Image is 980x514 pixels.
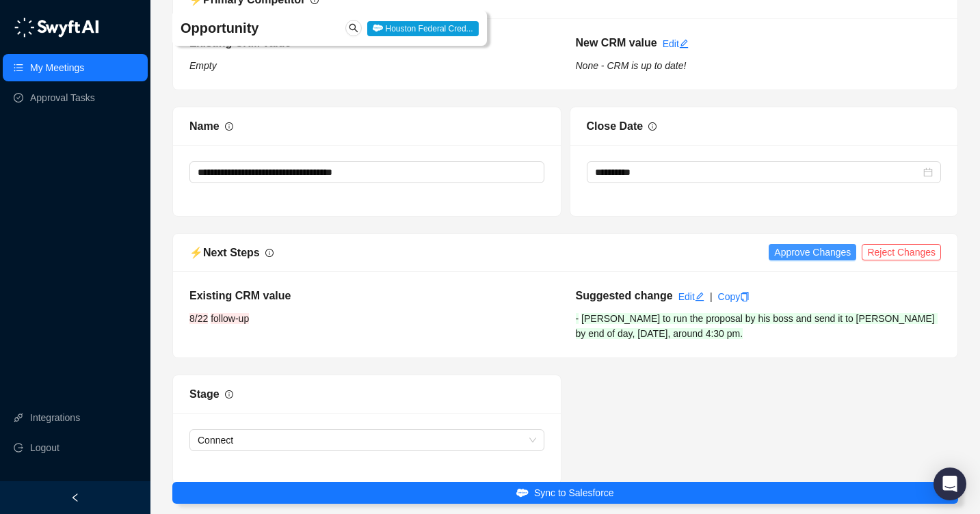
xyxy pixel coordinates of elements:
span: copy [740,292,750,301]
img: logo-05li4sbe.png [14,17,99,38]
i: Empty [189,60,217,71]
i: None - CRM is up to date! [576,60,687,71]
div: Name [189,118,220,135]
span: follow-up [211,313,249,324]
a: Approval Tasks [30,84,95,111]
span: 8/22 [189,313,208,324]
h4: Opportunity [181,18,350,38]
span: left [70,493,80,502]
a: Integrations [30,404,80,431]
h5: Existing CRM value [189,288,555,304]
h5: Suggested change [576,288,673,304]
div: Open Intercom Messenger [933,468,966,500]
span: [PERSON_NAME] to run the proposal by his boss and send it to [PERSON_NAME] by end of day, [DATE],... [576,313,938,339]
div: Stage [189,385,220,403]
span: Reject Changes [867,245,936,260]
span: Houston Federal Cred... [367,21,478,36]
span: Approve Changes [774,245,851,260]
a: Copy [718,291,750,302]
a: Edit [663,38,689,49]
span: Connect [198,430,536,450]
a: Edit [678,291,704,302]
span: Sync to Salesforce [534,485,614,500]
span: info-circle [648,122,657,131]
div: | [710,289,713,304]
a: Houston Federal Cred... [367,23,478,33]
span: info-circle [225,390,233,398]
button: Approve Changes [769,244,856,260]
span: edit [695,292,704,301]
textarea: Name [189,161,544,183]
button: Reject Changes [862,244,941,260]
span: edit [679,39,689,49]
div: Close Date [587,118,644,135]
span: - [576,313,579,324]
span: info-circle [225,122,233,131]
span: search [349,23,358,33]
span: ⚡️ Next Steps [189,247,260,258]
button: Sync to Salesforce [172,482,958,504]
h5: New CRM value [576,35,657,51]
a: My Meetings [30,54,84,81]
span: Logout [30,434,59,461]
span: logout [14,443,23,452]
input: Close Date [595,165,921,180]
span: info-circle [265,249,274,257]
